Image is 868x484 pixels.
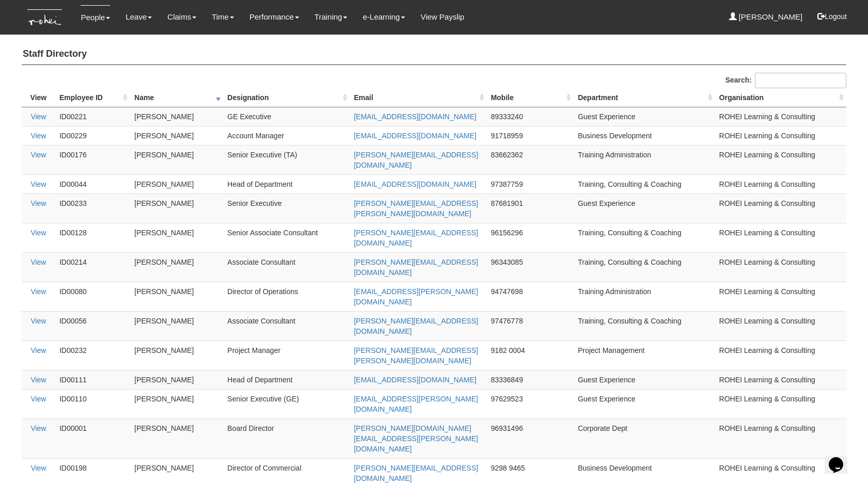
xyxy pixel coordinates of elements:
[487,107,574,126] td: 89333240
[715,107,846,126] td: ROHEI Learning & Consulting
[421,5,464,29] a: View Payslip
[354,464,478,482] a: [PERSON_NAME][EMAIL_ADDRESS][DOMAIN_NAME]
[30,180,46,188] a: View
[22,88,55,107] th: View
[574,389,715,418] td: Guest Experience
[354,287,478,306] a: [EMAIL_ADDRESS][PERSON_NAME][DOMAIN_NAME]
[715,341,846,370] td: ROHEI Learning & Consulting
[715,88,846,107] th: Organisation : activate to sort column ascending
[487,88,574,107] th: Mobile : activate to sort column ascending
[55,145,130,174] td: ID00176
[130,282,223,311] td: [PERSON_NAME]
[22,44,846,65] h4: Staff Directory
[715,418,846,458] td: ROHEI Learning & Consulting
[223,223,350,252] td: Senior Associate Consultant
[223,145,350,174] td: Senior Executive (TA)
[55,193,130,223] td: ID00233
[130,311,223,341] td: [PERSON_NAME]
[354,112,476,121] a: [EMAIL_ADDRESS][DOMAIN_NAME]
[30,151,46,159] a: View
[350,88,487,107] th: Email : activate to sort column ascending
[574,223,715,252] td: Training, Consulting & Coaching
[574,418,715,458] td: Corporate Dept
[487,311,574,341] td: 97476778
[715,145,846,174] td: ROHEI Learning & Consulting
[354,376,476,384] a: [EMAIL_ADDRESS][DOMAIN_NAME]
[354,424,478,453] a: [PERSON_NAME][DOMAIN_NAME][EMAIL_ADDRESS][PERSON_NAME][DOMAIN_NAME]
[130,107,223,126] td: [PERSON_NAME]
[487,252,574,282] td: 96343085
[81,5,110,29] a: People
[130,418,223,458] td: [PERSON_NAME]
[250,5,299,29] a: Performance
[715,174,846,193] td: ROHEI Learning & Consulting
[574,174,715,193] td: Training, Consulting & Coaching
[130,88,223,107] th: Name : activate to sort column ascending
[715,223,846,252] td: ROHEI Learning & Consulting
[354,258,478,277] a: [PERSON_NAME][EMAIL_ADDRESS][DOMAIN_NAME]
[729,5,803,29] a: [PERSON_NAME]
[715,282,846,311] td: ROHEI Learning & Consulting
[574,341,715,370] td: Project Management
[55,418,130,458] td: ID00001
[354,151,478,169] a: [PERSON_NAME][EMAIL_ADDRESS][DOMAIN_NAME]
[30,395,46,403] a: View
[574,145,715,174] td: Training Administration
[810,4,854,29] button: Logout
[574,193,715,223] td: Guest Experience
[223,282,350,311] td: Director of Operations
[574,88,715,107] th: Department : activate to sort column ascending
[130,389,223,418] td: [PERSON_NAME]
[55,88,130,107] th: Employee ID: activate to sort column ascending
[223,418,350,458] td: Board Director
[55,389,130,418] td: ID00110
[715,370,846,389] td: ROHEI Learning & Consulting
[487,174,574,193] td: 97387759
[223,126,350,145] td: Account Manager
[354,229,478,247] a: [PERSON_NAME][EMAIL_ADDRESS][DOMAIN_NAME]
[223,370,350,389] td: Head of Department
[574,370,715,389] td: Guest Experience
[825,443,858,474] iframe: chat widget
[487,193,574,223] td: 87681901
[55,370,130,389] td: ID00111
[30,376,46,384] a: View
[30,132,46,140] a: View
[130,193,223,223] td: [PERSON_NAME]
[715,311,846,341] td: ROHEI Learning & Consulting
[55,174,130,193] td: ID00044
[126,5,152,29] a: Leave
[30,424,46,432] a: View
[363,5,405,29] a: e-Learning
[55,223,130,252] td: ID00128
[715,193,846,223] td: ROHEI Learning & Consulting
[715,126,846,145] td: ROHEI Learning & Consulting
[30,199,46,207] a: View
[487,223,574,252] td: 96156296
[30,464,46,472] a: View
[715,389,846,418] td: ROHEI Learning & Consulting
[487,145,574,174] td: 83662362
[223,193,350,223] td: Senior Executive
[354,317,478,335] a: [PERSON_NAME][EMAIL_ADDRESS][DOMAIN_NAME]
[715,252,846,282] td: ROHEI Learning & Consulting
[55,311,130,341] td: ID00056
[354,132,476,140] a: [EMAIL_ADDRESS][DOMAIN_NAME]
[55,252,130,282] td: ID00214
[130,341,223,370] td: [PERSON_NAME]
[487,389,574,418] td: 97629523
[487,370,574,389] td: 83336849
[130,174,223,193] td: [PERSON_NAME]
[130,126,223,145] td: [PERSON_NAME]
[354,395,478,413] a: [EMAIL_ADDRESS][PERSON_NAME][DOMAIN_NAME]
[755,73,846,88] input: Search:
[55,282,130,311] td: ID00080
[574,126,715,145] td: Business Development
[30,258,46,266] a: View
[223,88,350,107] th: Designation : activate to sort column ascending
[487,282,574,311] td: 94747698
[223,341,350,370] td: Project Manager
[487,126,574,145] td: 91718959
[487,341,574,370] td: 9182 0004
[30,112,46,121] a: View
